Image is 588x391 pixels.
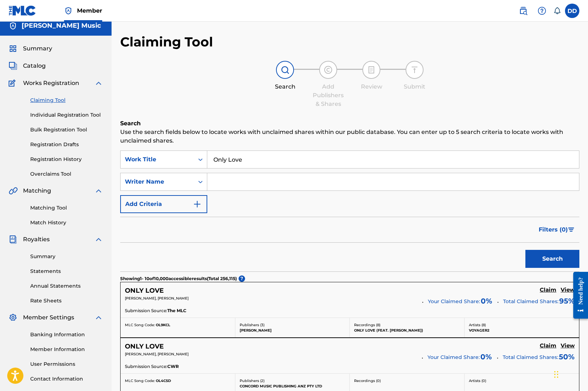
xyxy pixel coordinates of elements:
[503,354,558,360] span: Total Claimed Shares:
[516,4,530,18] a: Public Search
[30,346,103,353] a: Member Information
[9,235,17,244] img: Royalties
[120,128,579,145] p: Use the search fields below to locate works with unclaimed shares within our public database. You...
[30,253,103,260] a: Summary
[156,378,171,383] span: OL4C5D
[568,266,588,324] iframe: Resource Center
[354,378,460,383] p: Recordings ( 0 )
[125,323,155,327] span: MLC Song Code:
[30,375,103,383] a: Contact Information
[30,268,103,275] a: Statements
[125,363,167,370] span: Submission Source:
[30,297,103,305] a: Rate Sheets
[9,5,36,16] img: MLC Logo
[9,22,17,30] img: Accounts
[561,342,575,349] h5: View
[540,287,556,293] h5: Claim
[120,195,207,213] button: Add Criteria
[167,363,179,370] span: CWR
[23,313,74,322] span: Member Settings
[23,44,52,53] span: Summary
[125,378,155,383] span: MLC Song Code:
[30,204,103,212] a: Matching Tool
[469,328,575,333] p: VOYAGER2
[469,322,575,328] p: Artists ( 8 )
[568,228,574,232] img: filter
[554,364,558,385] div: Drag
[30,126,103,134] a: Bulk Registration Tool
[410,66,419,74] img: step indicator icon for Submit
[534,221,579,239] button: Filters (0)
[77,6,102,15] span: Member
[156,323,170,327] span: OL9KCL
[94,79,103,87] img: expand
[354,322,460,328] p: Recordings ( 8 )
[565,4,579,18] div: User Menu
[120,119,579,128] h6: Search
[30,156,103,163] a: Registration History
[30,170,103,178] a: Overclaims Tool
[428,354,480,361] span: Your Claimed Share:
[125,296,189,301] span: [PERSON_NAME], [PERSON_NAME]
[561,287,575,295] a: View
[367,66,376,74] img: step indicator icon for Review
[30,331,103,338] a: Banking Information
[353,82,389,91] div: Review
[9,62,17,70] img: Catalog
[9,79,18,87] img: Works Registration
[354,328,460,333] p: ONLY LOVE (FEAT. [PERSON_NAME])
[94,235,103,244] img: expand
[240,378,345,383] p: Publishers ( 2 )
[559,296,575,306] span: 95 %
[561,342,575,350] a: View
[281,66,289,74] img: step indicator icon for Search
[94,313,103,322] img: expand
[9,44,17,53] img: Summary
[23,235,50,244] span: Royalties
[553,7,561,14] div: Notifications
[535,4,549,18] div: Help
[125,352,189,356] span: [PERSON_NAME], [PERSON_NAME]
[240,383,345,389] p: CONCORD MUSIC PUBLISHING ANZ PTY LTD
[120,275,237,282] p: Showing 1 - 10 of 10,000 accessible results (Total 256,115 )
[125,342,164,351] h5: ONLY LOVE
[503,298,558,305] span: Total Claimed Shares:
[552,356,588,391] iframe: Chat Widget
[120,34,213,50] h2: Claiming Tool
[9,313,17,322] img: Member Settings
[64,6,73,15] img: Top Rightsholder
[561,287,575,293] h5: View
[240,322,345,328] p: Publishers ( 3 )
[9,44,52,53] a: SummarySummary
[519,6,528,15] img: search
[539,225,568,234] span: Filters ( 0 )
[240,328,345,333] p: [PERSON_NAME]
[23,79,79,87] span: Works Registration
[397,82,433,91] div: Submit
[239,275,245,282] span: ?
[480,351,492,362] span: 0 %
[9,62,46,70] a: CatalogCatalog
[167,307,186,314] span: The MLC
[193,200,202,208] img: 9d2ae6d4665cec9f34b9.svg
[9,186,18,195] img: Matching
[30,96,103,104] a: Claiming Tool
[538,6,546,15] img: help
[525,250,579,268] button: Search
[125,287,164,295] h5: ONLY LOVE
[125,177,190,186] div: Writer Name
[559,351,575,362] span: 50 %
[125,155,190,164] div: Work Title
[120,150,579,271] form: Search Form
[324,66,333,74] img: step indicator icon for Add Publishers & Shares
[23,62,46,70] span: Catalog
[30,219,103,226] a: Match History
[30,111,103,119] a: Individual Registration Tool
[30,360,103,368] a: User Permissions
[428,298,480,305] span: Your Claimed Share:
[540,342,556,349] h5: Claim
[481,296,492,306] span: 0 %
